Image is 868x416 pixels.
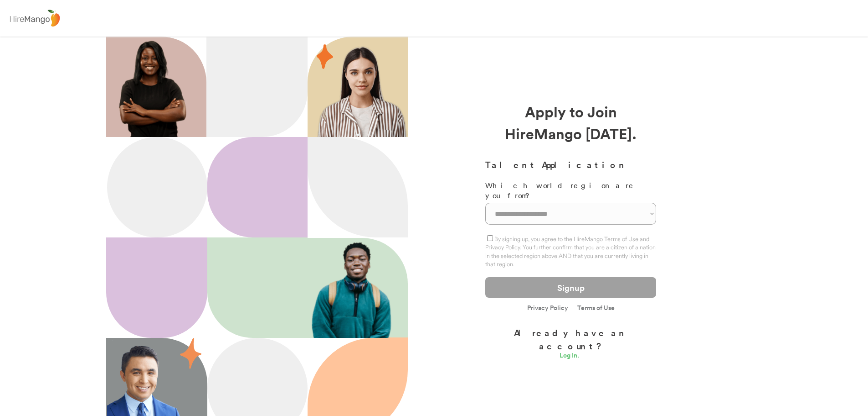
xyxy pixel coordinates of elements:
[317,44,333,69] img: 29
[560,352,582,361] a: Log In.
[7,8,62,29] img: logo%20-%20hiremango%20gray.png
[485,180,656,201] div: Which world region are you from?
[485,100,656,144] div: Apply to Join HireMango [DATE].
[485,277,656,298] button: Signup
[180,338,201,369] img: 55
[308,238,400,338] img: 202x218.png
[527,305,568,312] a: Privacy Policy
[485,158,656,171] h3: Talent Application
[485,235,656,268] label: By signing up, you agree to the HireMango Terms of Use and Privacy Policy. You further confirm th...
[485,326,656,352] div: Already have an account?
[577,305,615,311] a: Terms of Use
[107,137,207,237] img: Ellipse%2012
[317,46,408,137] img: hispanic%20woman.png
[108,37,197,137] img: 200x220.png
